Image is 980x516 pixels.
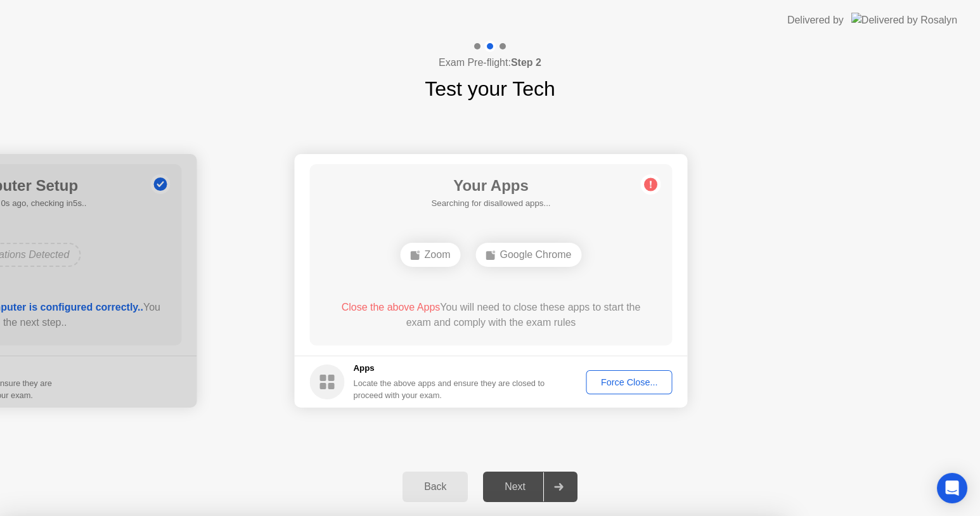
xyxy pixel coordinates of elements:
[354,377,546,401] div: Locate the above apps and ensure they are closed to proceed with your exam.
[401,243,461,267] div: Zoom
[439,55,541,70] h4: Exam Pre-flight:
[487,481,543,493] div: Next
[851,13,957,27] img: Delivered by Rosalyn
[591,377,668,387] div: Force Close...
[787,13,844,28] div: Delivered by
[406,481,464,493] div: Back
[342,302,441,313] span: Close the above Apps
[425,74,555,104] h1: Test your Tech
[354,362,546,375] h5: Apps
[475,243,581,267] div: Google Chrome
[937,473,967,503] div: Open Intercom Messenger
[511,57,541,68] b: Step 2
[431,197,550,210] h5: Searching for disallowed apps...
[328,300,654,330] div: You will need to close these apps to start the exam and comply with the exam rules
[431,174,550,197] h1: Your Apps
